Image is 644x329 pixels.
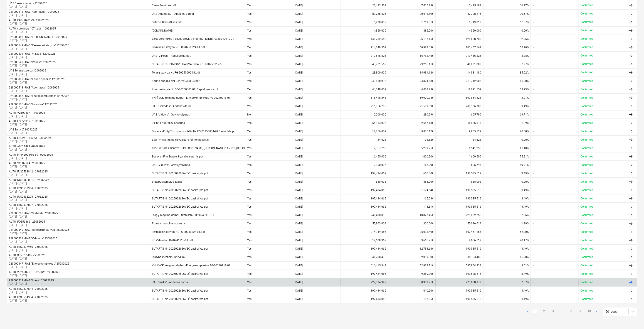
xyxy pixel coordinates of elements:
div: UAB "Vilkeda" - Apdailos darbai. [152,54,191,57]
div: 190,535.51€ [436,170,483,177]
div: Bonava - Fire Experts ilgalaike sutartis.pdf [152,155,203,158]
div: - [533,4,533,7]
div: - [533,105,533,108]
div: UAB Enity LT 10092025 [9,128,37,131]
div: 1,719.01€ [388,19,436,26]
span: 30.57% [520,12,529,15]
div: Kauno apdaila Nr.FG-20250328-04.pdf [152,79,200,83]
div: Yes [245,195,293,202]
div: 597,854.32€ [436,262,483,269]
span: 2.85% [521,54,529,57]
div: 14,931.18€ [436,69,483,76]
div: 35,103.40€ [436,254,483,261]
div: Yes [245,279,293,286]
div: - [533,88,533,91]
div: 55,863.00€ [340,220,388,227]
div: - [533,54,533,57]
div: Yes [245,178,293,185]
div: Yes [245,19,293,26]
div: Yes [245,128,293,135]
div: 7,357.75€ [340,145,388,152]
iframe: Chat Widget [621,307,644,329]
div: 929000447 - UAB "Energokomplektas" 12092025 [9,94,69,98]
div: 223,600.87€ [436,279,483,286]
div: Yes [245,228,293,236]
div: 50,988.43€ [388,44,436,51]
p: [DATE] - [DATE] [9,81,64,85]
div: - [533,12,533,15]
div: [DATE] [295,71,303,74]
div: 190,535.51€ [436,187,483,194]
div: 605.79€ [436,111,483,118]
p: [DATE] - [DATE] [9,106,57,110]
span: 11.10% [520,147,529,150]
a: Page 2 [541,309,547,314]
div: AUTO: GLS-0048179 - 19092025 [9,19,49,22]
div: 102,457.16€ [436,228,483,236]
p: Confirmed [580,138,593,142]
div: AUTO: V2507124 - 29082025 [9,162,45,165]
div: [DATE] [295,163,303,167]
div: 9,666.71€ [388,237,436,244]
div: - [533,172,533,175]
div: 190,535.51€ [436,245,483,253]
div: 310,416.22€ [436,52,483,59]
div: 7,425.18€ [388,2,436,9]
div: Yes [245,262,293,269]
div: 34.62€ [388,136,436,143]
p: Confirmed [580,62,593,66]
a: Page 10 [587,309,592,314]
div: Yes [245,187,293,194]
p: Confirmed [580,54,593,58]
p: [DATE] - [DATE] [9,55,55,59]
div: 229,024.92€ [340,279,388,286]
p: Confirmed [580,155,593,159]
div: 21,509.09€ [388,103,436,110]
div: - [533,163,533,167]
div: [DATE] [295,113,303,116]
div: 102,457.16€ [436,44,483,51]
p: Confirmed [580,88,593,91]
div: 209,386.38€ [436,103,483,110]
div: 929000513 - UAB "Adomasta" 19092025 [9,10,59,13]
div: Fizinė ir nuotolinė apsauga [152,121,185,125]
div: 190,535.51€ [436,195,483,202]
div: [DATE] [295,147,303,150]
div: UAB "Adomasta" - Apdailos darbai. [152,12,195,15]
span: 7.97% [521,63,529,66]
div: [DATE] [295,63,303,66]
div: 9,805.12€ [436,128,483,135]
div: 23,300.00€ [340,69,388,76]
div: 190,535.51€ [436,296,483,303]
div: 246,480.89€ [340,212,388,219]
p: Confirmed [580,29,593,32]
div: [DATE] [295,138,303,141]
div: 190,535.51€ [436,270,483,278]
div: 1,600.50€ [388,153,436,160]
div: [DATE] [295,105,303,108]
span: 69.71% [520,163,529,167]
div: 214,349.55€ [340,228,388,236]
div: 30,613.19€ [388,10,436,17]
p: [DATE] - [DATE] [9,39,67,42]
p: [DATE] - [DATE] [9,123,45,127]
p: [DATE] - [DATE] [9,72,46,76]
div: 929000807 - UAB "Kauno apdaila" 12092025 [9,78,64,81]
div: SUTARTIS SU RANGOVU UAB VAUKSA Nr. LT-20250312-55 [152,63,223,66]
div: Yes [245,170,293,177]
div: 249,668.91€ [340,77,388,85]
span: 75.21% [520,155,529,158]
span: 0.00% [521,29,529,32]
span: 58.93% [520,88,529,91]
div: 229,082.75€ [436,212,483,219]
div: 24,824.68€ [388,77,436,85]
p: [DATE] - [DATE] [9,148,45,152]
div: 597,854.32€ [436,94,483,101]
div: SUTARTIS Nr. 20250226S6VEČ pasirašyta.pdf [152,172,208,175]
a: Page 3 [550,309,556,314]
div: [DATE] [295,96,303,99]
p: [DATE] - [DATE] [9,131,37,135]
div: 197,434.06€ [340,187,388,194]
div: ESO - Prisijungimo sąlygų parengimo mokestis. [152,138,209,142]
div: 4,350.00€ [436,27,483,34]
